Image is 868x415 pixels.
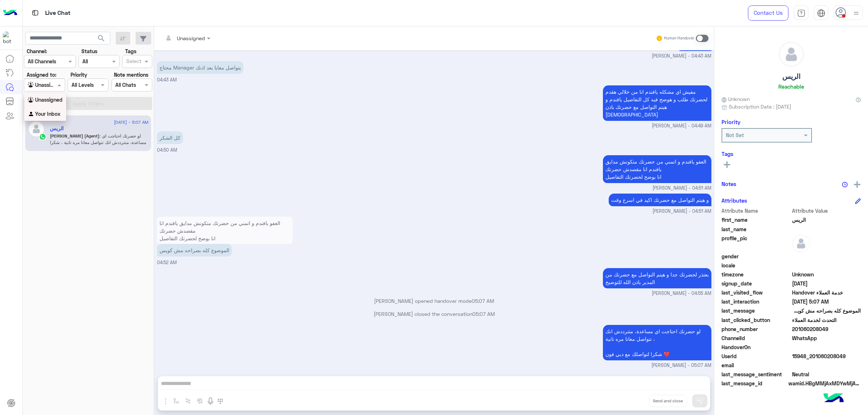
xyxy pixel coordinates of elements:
span: 05:07 AM [472,298,494,304]
span: last_message_id [722,380,787,387]
img: Logo [3,5,17,21]
span: search [97,34,106,43]
p: 2/9/2025, 4:52 AM [157,244,232,257]
span: 2024-09-13T23:45:44.493Z [792,280,861,287]
p: 2/9/2025, 4:49 AM [603,85,711,121]
span: ChannelId [722,334,791,342]
button: search [93,32,110,47]
img: INBOX.AGENTFILTER.UNASSIGNED [28,97,35,104]
span: [PERSON_NAME] - 05:07 AM [651,362,711,369]
span: Subscription Date : [DATE] [729,103,791,110]
img: defaultAdmin.png [792,234,810,253]
span: last_message_sentiment [722,370,791,378]
label: Priority [71,71,87,79]
label: Note mentions [114,71,148,79]
span: [DATE] - 5:07 AM [114,119,148,126]
span: last_clicked_button [722,316,791,324]
p: 2/9/2025, 4:43 AM [157,61,243,74]
a: Contact Us [748,5,788,21]
p: Live Chat [45,8,71,18]
small: Human Handover [664,35,694,41]
span: null [792,253,861,260]
span: signup_date [722,280,791,287]
h5: الريس [50,126,64,132]
h6: Tags [722,151,861,157]
span: [PERSON_NAME] - 04:49 AM [652,123,711,130]
img: tab [797,9,805,17]
h6: Notes [722,181,736,187]
b: Unassigned [35,97,63,103]
p: 2/9/2025, 4:51 AM [609,194,711,206]
span: 04:52 AM [157,260,177,265]
span: null [792,343,861,351]
span: HandoverOn [722,343,791,351]
img: hulul-logo.png [821,386,846,411]
span: الموضوع كله بصراحه مش كويس [792,307,861,314]
img: notes [842,182,848,187]
button: Apply Filters [24,97,152,110]
label: Status [81,47,97,55]
img: tab [31,8,40,17]
img: defaultAdmin.png [28,121,44,137]
span: 2 [792,334,861,342]
span: first_name [722,216,791,224]
p: 2/9/2025, 5:07 AM [603,325,711,360]
span: الريس [792,216,861,224]
span: 2025-09-02T02:07:21.596Z [792,298,861,305]
span: UserId [722,352,791,360]
span: last_message [722,307,791,314]
label: Assigned to: [27,71,56,79]
span: Unknown [792,271,861,278]
span: [PERSON_NAME] (Agent) [50,133,99,139]
span: null [792,361,861,369]
p: [PERSON_NAME] closed the conversation [157,310,711,318]
img: profile [852,9,861,18]
span: phone_number [722,325,791,333]
span: null [792,262,861,269]
span: profile_pic [722,234,791,251]
span: [PERSON_NAME] - 04:51 AM [652,208,711,215]
p: 2/9/2025, 4:51 AM [603,155,711,183]
div: Select [125,57,141,67]
span: لو حضرتك احتاجت اي مساعدة، متترددش انك تتواصل معانا مره تانية ، شكرا لتواصلك مع دبي فون ❤️ [50,133,146,152]
span: wamid.HBgMMjAxMDYwMjA4MDQ5FQIAEhggQUZDMjhDNDZDQkE5REYwQzkxNjJCNDIxOEQ5MzU0MDAA [788,380,861,387]
span: Attribute Name [722,207,791,215]
span: [PERSON_NAME] - 04:43 AM [652,53,711,60]
span: 05:07 AM [472,311,495,317]
span: 04:50 AM [157,147,177,153]
span: Attribute Value [792,207,861,215]
p: [PERSON_NAME] opened handover mode [157,297,711,305]
p: 2/9/2025, 4:55 AM [603,268,711,288]
img: defaultAdmin.png [779,42,804,67]
h6: Attributes [722,197,747,204]
span: [PERSON_NAME] - 04:51 AM [652,185,711,192]
img: add [854,181,860,188]
span: gender [722,253,791,260]
p: 2/9/2025, 4:50 AM [157,131,183,144]
span: التحدث لخدمة العملاء [792,316,861,324]
span: 04:43 AM [157,77,177,82]
span: [PERSON_NAME] - 04:55 AM [652,290,711,297]
span: last_name [722,225,791,233]
label: Channel: [27,47,47,55]
span: 0 [792,370,861,378]
span: email [722,361,791,369]
span: Unknown [722,95,750,103]
img: INBOX.AGENTFILTER.YOURINBOX [28,111,35,118]
span: timezone [722,271,791,278]
img: tab [817,9,825,17]
span: 201060208049 [792,325,861,333]
span: last_interaction [722,298,791,305]
img: 1403182699927242 [3,31,16,45]
h6: Reachable [778,83,804,90]
a: tab [794,5,808,21]
span: last_visited_flow [722,289,791,296]
h5: الريس [782,72,800,81]
b: Your Inbox [35,111,60,117]
span: 15948_201060208049 [792,352,861,360]
span: locale [722,262,791,269]
p: 2/9/2025, 4:52 AM [157,217,293,245]
ng-dropdown-panel: Options list [24,93,66,121]
img: WhatsApp [39,133,46,140]
label: Tags [125,47,136,55]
